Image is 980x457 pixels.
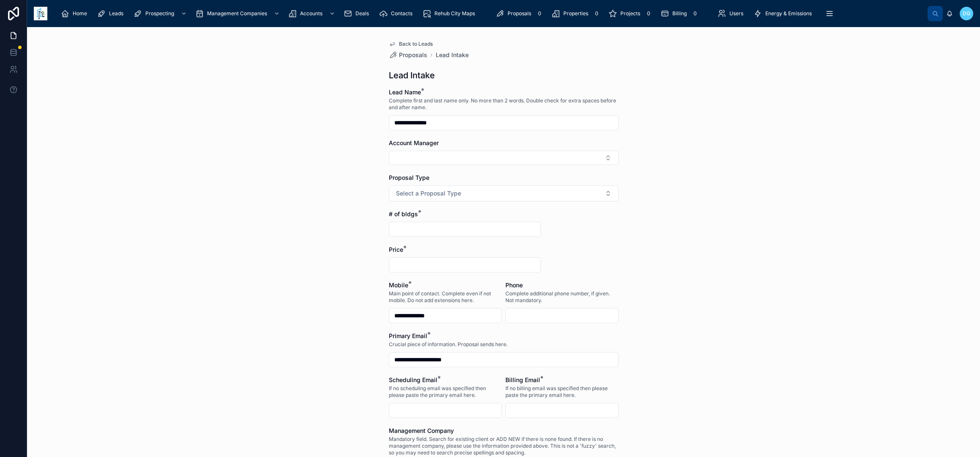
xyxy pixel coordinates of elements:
span: Proposal Type [389,174,429,181]
img: App logo [34,7,47,20]
span: Crucial piece of information. Proposal sends here. [389,341,508,348]
span: Select a Proposal Type [396,189,461,198]
span: Management Companies [207,10,267,17]
a: Billing0 [658,6,703,21]
span: If no billing email was specified then please paste the primary email here. [505,385,619,399]
span: Mobile [389,281,408,289]
a: Properties0 [549,6,604,21]
a: Accounts [286,6,339,21]
a: Energy & Emissions [751,6,818,21]
span: Energy & Emissions [765,10,812,17]
a: Home [58,6,93,21]
span: Phone [505,281,523,289]
span: Prospecting [145,10,174,17]
a: Lead Intake [436,51,469,59]
div: 0 [644,8,654,19]
div: 0 [535,8,545,19]
span: Home [73,10,87,17]
span: Billing Email [505,376,540,383]
span: Properties [563,10,588,17]
span: Leads [109,10,123,17]
span: DG [963,10,970,17]
span: Proposals [399,51,427,59]
span: Users [729,10,743,17]
h1: Lead Intake [389,69,435,81]
a: Leads [95,6,129,21]
a: Management Companies [193,6,284,21]
span: Back to Leads [399,41,433,47]
span: Management Company [389,427,454,434]
span: If no scheduling email was specified then please paste the primary email here. [389,385,502,399]
button: Select Button [389,151,619,165]
div: 0 [592,8,602,19]
div: scrollable content [54,4,928,23]
span: Billing [672,10,687,17]
span: Projects [620,10,640,17]
span: Contacts [391,10,412,17]
span: Rehub City Maps [434,10,475,17]
a: Rehub City Maps [420,6,481,21]
span: Main point of contact. Complete even if not mobile. Do not add extensions here. [389,290,502,304]
span: Price [389,246,403,253]
span: Scheduling Email [389,376,437,383]
span: Primary Email [389,332,427,339]
a: Contacts [377,6,418,21]
a: Back to Leads [389,41,433,47]
span: Mandatory field. Search for existing client or ADD NEW if there is none found. If there is no man... [389,436,619,456]
button: Select Button [389,185,619,201]
span: Accounts [300,10,322,17]
span: Account Manager [389,139,439,146]
a: Proposals0 [493,6,547,21]
span: Complete additional phone number, if given. Not mandatory. [505,290,619,304]
span: Proposals [508,10,531,17]
a: Users [715,6,749,21]
span: Lead Name [389,88,421,96]
span: Complete first and last name only. No more than 2 words. Double check for extra spaces before and... [389,97,619,111]
a: Deals [341,6,375,21]
span: # of bldgs [389,210,418,217]
div: 0 [690,8,700,19]
a: Projects0 [606,6,656,21]
span: Deals [355,10,369,17]
a: Proposals [389,51,427,59]
a: Prospecting [131,6,191,21]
